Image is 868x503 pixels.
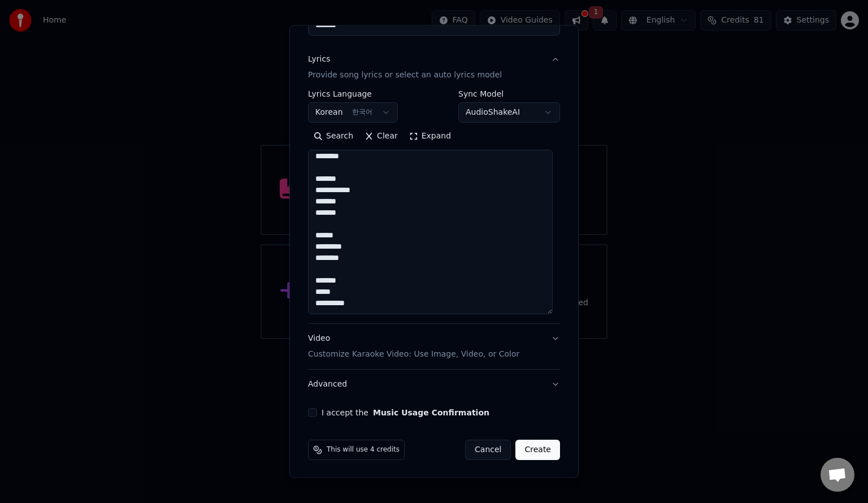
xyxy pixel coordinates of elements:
[465,440,511,460] button: Cancel
[308,324,560,369] button: VideoCustomize Karaoke Video: Use Image, Video, or Color
[458,90,560,98] label: Sync Model
[327,445,400,454] span: This will use 4 credits
[308,45,560,90] button: LyricsProvide song lyrics or select an auto lyrics model
[308,370,560,399] button: Advanced
[359,127,403,145] button: Clear
[322,409,489,417] label: I accept the
[308,90,398,98] label: Lyrics Language
[373,409,489,417] button: I accept the
[403,127,457,145] button: Expand
[308,127,359,145] button: Search
[308,70,502,81] p: Provide song lyrics or select an auto lyrics model
[308,333,519,360] div: Video
[515,440,560,460] button: Create
[308,349,519,360] p: Customize Karaoke Video: Use Image, Video, or Color
[308,54,330,65] div: Lyrics
[308,90,560,323] div: LyricsProvide song lyrics or select an auto lyrics model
